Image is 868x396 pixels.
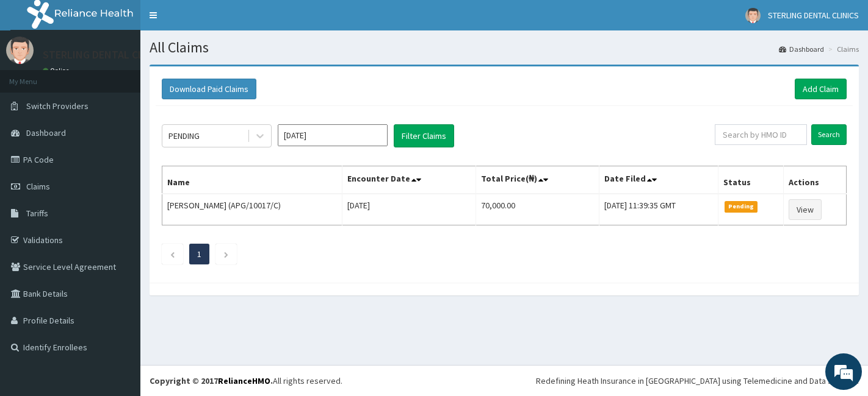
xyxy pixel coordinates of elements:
span: Switch Providers [26,101,89,111]
div: PENDING [168,130,200,142]
footer: All rights reserved. [140,365,868,396]
td: 70,000.00 [476,194,599,225]
a: View [789,199,822,220]
a: RelianceHMO [218,375,270,386]
p: STERLING DENTAL CLINICS [43,49,169,60]
h1: All Claims [150,40,859,55]
th: Status [718,166,783,194]
li: Claims [825,44,859,54]
button: Download Paid Claims [162,79,256,99]
a: Online [43,66,72,75]
span: Tariffs [26,208,48,219]
th: Date Filed [599,166,718,194]
span: STERLING DENTAL CLINICS [768,10,859,21]
a: Dashboard [779,44,824,54]
a: Add Claim [795,79,847,99]
span: Dashboard [26,127,66,138]
img: User Image [6,37,34,64]
strong: Copyright © 2017 . [150,375,273,386]
th: Encounter Date [342,166,476,194]
a: Next page [223,249,229,260]
th: Name [162,166,342,194]
input: Search [811,124,847,145]
th: Total Price(₦) [476,166,599,194]
div: Redefining Heath Insurance in [GEOGRAPHIC_DATA] using Telemedicine and Data Science! [536,375,859,387]
td: [PERSON_NAME] (APG/10017/C) [162,194,342,225]
button: Filter Claims [394,124,454,147]
td: [DATE] [342,194,476,225]
input: Select Month and Year [278,124,388,146]
img: User Image [745,8,761,23]
a: Page 1 is your current page [197,249,201,260]
td: [DATE] 11:39:35 GMT [599,194,718,225]
th: Actions [783,166,846,194]
input: Search by HMO ID [715,124,807,145]
span: Claims [26,181,50,192]
a: Previous page [170,249,175,260]
span: Pending [725,201,758,212]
